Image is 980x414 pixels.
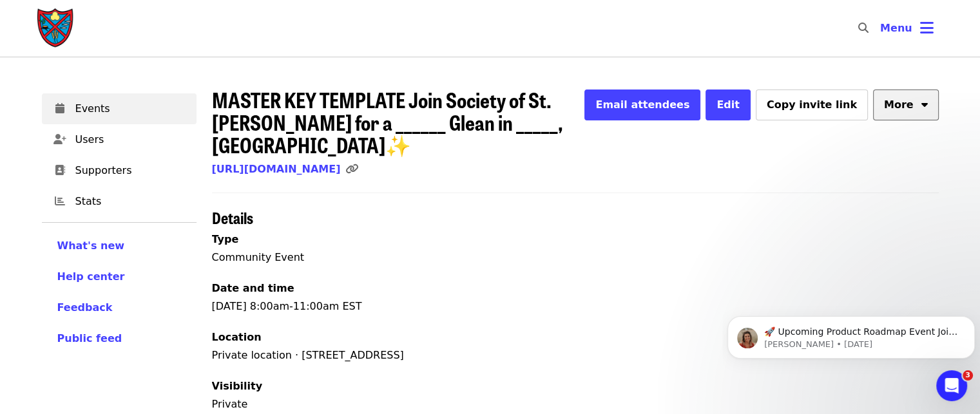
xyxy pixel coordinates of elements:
span: Supporters [75,163,186,178]
i: sort-down icon [921,97,928,109]
span: Public feed [57,332,122,344]
a: Public feed [57,331,181,346]
span: Type [212,233,239,245]
img: Society of St. Andrew - Home [37,8,75,49]
i: address-book icon [55,164,65,176]
button: More [873,89,939,120]
span: Community Event [212,251,305,263]
span: Copy invite link [767,99,857,111]
i: link icon [345,163,358,175]
iframe: Intercom notifications message [722,289,980,379]
span: Menu [880,22,912,34]
i: user-plus icon [53,133,66,146]
i: chart-bar icon [55,195,65,207]
a: Events [42,93,197,124]
span: Stats [75,194,186,209]
span: Visibility [212,380,263,392]
button: Email attendees [584,89,700,120]
button: Toggle account menu [870,13,944,44]
button: Feedback [57,300,113,315]
span: MASTER KEY TEMPLATE Join Society of St. [PERSON_NAME] for a ______ Glean in _____, [GEOGRAPHIC_DA... [212,84,563,160]
a: Stats [42,186,197,217]
p: Private [212,397,939,412]
span: Edit [716,99,740,111]
span: Details [212,206,253,229]
button: Copy invite link [756,89,868,120]
span: More [884,97,914,113]
i: search icon [858,22,869,34]
span: Help center [57,270,125,283]
span: Click to copy link! [345,163,366,175]
span: 3 [963,370,973,381]
span: Events [75,101,186,117]
a: Help center [57,269,181,285]
i: calendar icon [55,102,64,115]
a: [URL][DOMAIN_NAME] [212,163,341,175]
button: Edit [706,89,751,120]
iframe: Intercom live chat [936,370,967,401]
a: What's new [57,238,181,254]
input: Search [876,13,887,44]
span: Users [75,132,186,147]
span: Location [212,331,262,343]
div: Private location · [STREET_ADDRESS] [212,348,939,363]
a: Supporters [42,155,197,186]
i: bars icon [920,19,934,37]
span: What's new [57,240,125,252]
span: Email attendees [595,99,689,111]
span: Date and time [212,282,294,294]
a: Users [42,124,197,155]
